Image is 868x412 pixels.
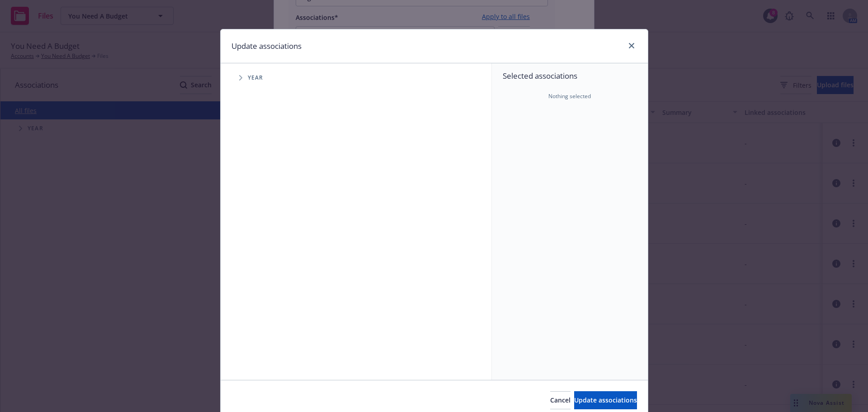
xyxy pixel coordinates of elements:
[550,396,571,404] span: Cancel
[221,69,491,87] div: Tree Example
[548,92,591,100] span: Nothing selected
[503,71,637,81] span: Selected associations
[626,40,637,51] a: close
[574,391,637,409] button: Update associations
[248,75,264,81] span: Year
[231,40,302,52] h1: Update associations
[550,391,571,409] button: Cancel
[574,396,637,404] span: Update associations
